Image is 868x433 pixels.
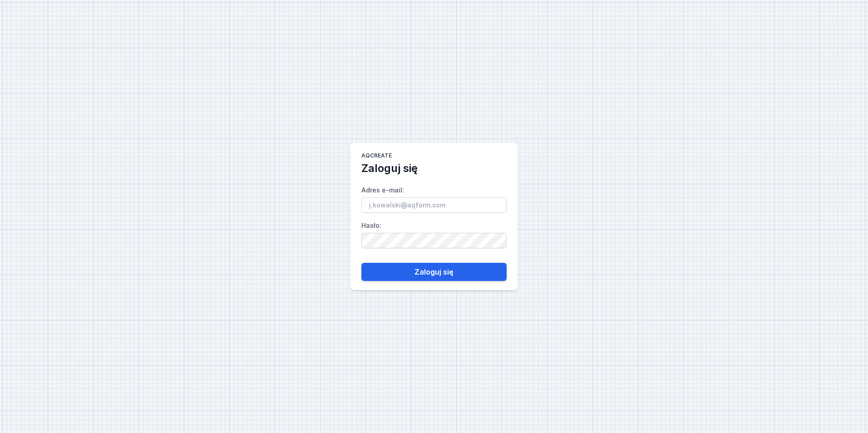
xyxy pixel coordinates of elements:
h2: Zaloguj się [361,161,418,176]
button: Zaloguj się [361,263,507,281]
label: Hasło : [361,218,507,248]
label: Adres e-mail : [361,183,507,213]
h1: AQcreate [361,152,392,161]
input: Adres e-mail: [361,197,507,213]
input: Hasło: [361,233,507,248]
